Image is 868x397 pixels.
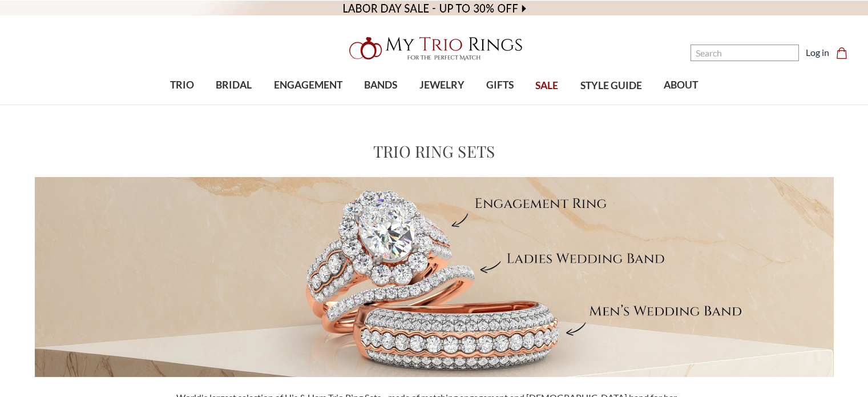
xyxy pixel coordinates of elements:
[252,30,616,67] a: My Trio Rings
[486,78,514,93] span: GIFTS
[205,67,263,104] a: BRIDAL
[806,46,829,59] a: Log in
[419,78,465,93] span: JEWELRY
[580,78,642,93] span: STYLE GUIDE
[836,47,847,59] svg: cart.cart_preview
[35,177,834,377] img: Meet Your Perfect Match MyTrioRings
[228,104,240,105] button: submenu toggle
[373,139,495,163] h1: Trio Ring Sets
[263,67,353,104] a: ENGAGEMENT
[691,45,799,61] input: Search
[408,67,475,104] a: JEWELRY
[375,104,386,105] button: submenu toggle
[170,78,194,93] span: TRIO
[216,78,252,93] span: BRIDAL
[524,67,569,105] a: SALE
[535,78,558,93] span: SALE
[159,67,205,104] a: TRIO
[569,67,652,105] a: STYLE GUIDE
[836,46,854,59] a: Cart with 0 items
[364,78,397,93] span: BANDS
[343,30,526,67] img: My Trio Rings
[494,104,506,105] button: submenu toggle
[302,104,314,105] button: submenu toggle
[436,104,447,105] button: submenu toggle
[274,78,342,93] span: ENGAGEMENT
[475,67,524,104] a: GIFTS
[176,104,188,105] button: submenu toggle
[353,67,408,104] a: BANDS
